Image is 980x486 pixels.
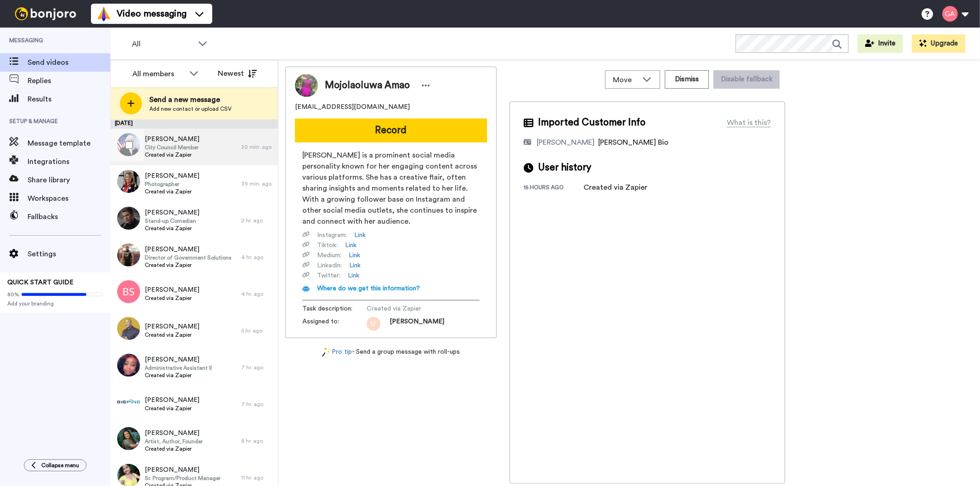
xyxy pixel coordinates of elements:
span: QUICK START GUIDE [7,279,74,286]
span: Collapse menu [41,462,79,469]
div: [DATE] [110,119,278,129]
span: Created via Zapier [145,188,199,195]
a: Link [349,251,360,260]
span: Integrations [28,156,110,167]
span: Administrative Assistant II [145,364,212,372]
img: bj-logo-header-white.svg [11,7,80,20]
span: Created via Zapier [367,304,454,313]
span: [PERSON_NAME] [145,465,221,475]
div: What is this? [727,117,771,128]
img: b877d763-a045-44be-a533-2e040b58af48.jpg [117,207,140,230]
span: Stand-up Comedian [145,217,199,225]
span: Twitter : [317,271,340,280]
span: City Council Member [145,144,199,151]
div: 20 min. ago [241,143,273,151]
span: Settings [28,249,110,260]
button: Record [295,119,487,142]
span: Created via Zapier [145,331,199,339]
div: 4 hr. ago [241,254,273,261]
span: Fallbacks [28,211,110,222]
a: Pro tip [322,347,352,357]
img: bs.png [117,280,140,303]
span: User history [538,161,591,175]
span: Created via Zapier [145,261,232,269]
span: Send videos [28,57,110,68]
span: Send a new message [149,94,232,105]
span: Created via Zapier [145,294,199,302]
span: [PERSON_NAME] [145,135,199,144]
span: Director of Government Solutions [145,254,232,261]
span: [PERSON_NAME] [145,245,232,254]
span: Tiktok : [317,241,338,250]
span: Linkedin : [317,261,342,270]
div: - Send a group message with roll-ups [285,347,497,357]
span: Medium : [317,251,341,260]
span: [PERSON_NAME] [145,171,199,181]
button: Dismiss [665,70,709,89]
div: All members [132,68,185,79]
span: [PERSON_NAME] [145,429,203,438]
span: [PERSON_NAME] [390,317,444,331]
div: 2 hr. ago [241,217,273,224]
span: [PERSON_NAME] [145,322,199,331]
button: Collapse menu [24,459,86,471]
span: Photographer [145,181,199,188]
span: [EMAIL_ADDRESS][DOMAIN_NAME] [295,102,410,112]
span: Move [613,74,638,85]
button: Invite [858,34,903,53]
span: Video messaging [117,7,187,20]
a: Link [345,241,357,250]
div: 15 hours ago [524,184,583,193]
span: [PERSON_NAME] [145,396,199,405]
span: Mojolaoluwa Amao [325,79,410,92]
span: [PERSON_NAME] [145,355,212,364]
div: 39 min. ago [241,180,273,187]
img: Image of Mojolaoluwa Amao [295,74,318,97]
span: Share library [28,175,110,186]
button: Upgrade [912,34,965,53]
span: All [132,39,193,50]
span: Created via Zapier [145,405,199,412]
span: [PERSON_NAME] [145,285,199,294]
img: 94f4c705-28c3-4241-ba6e-fda2d5853554.jpg [117,170,140,193]
span: Message template [28,138,110,149]
div: 8 hr. ago [241,437,273,445]
div: 7 hr. ago [241,401,273,408]
img: sf.png [367,317,380,331]
span: Assigned to: [302,317,367,331]
a: Link [349,261,361,270]
span: [PERSON_NAME] [145,208,199,217]
div: 11 hr. ago [241,474,273,481]
div: 7 hr. ago [241,364,273,371]
span: Created via Zapier [145,151,199,158]
span: Imported Customer Info [538,116,646,130]
span: Workspaces [28,193,110,204]
span: Add your branding [7,300,103,307]
span: Sr. Program/Product Manager [145,475,221,482]
span: [PERSON_NAME] is a prominent social media personality known for her engaging content across vario... [302,150,480,227]
span: Instagram : [317,231,347,240]
span: Results [28,94,110,105]
img: a32665ef-0bfe-49a2-a136-e77037e03c0c.jpg [117,354,140,377]
button: Newest [211,64,264,83]
span: 80% [7,291,19,298]
img: vm-color.svg [96,6,111,21]
img: 3907d990-606d-442a-9873-929a7c75f6dc.jpg [117,243,140,266]
span: Add new contact or upload CSV [149,105,232,113]
button: Disable fallback [714,70,780,89]
span: Created via Zapier [145,225,199,232]
img: d6f99164-4cba-4c88-bb54-ccf59e123362.jpg [117,390,140,413]
span: Artist, Author, Founder [145,438,203,445]
div: 4 hr. ago [241,290,273,298]
div: [PERSON_NAME] [537,137,595,148]
span: Created via Zapier [145,445,203,452]
a: Link [354,231,366,240]
span: [PERSON_NAME] Bio [598,139,668,146]
span: Created via Zapier [145,372,212,379]
a: Link [348,271,359,280]
img: e20bd2e7-15c7-41f2-a2d4-303b5f92e0be.jpg [117,317,140,340]
div: 5 hr. ago [241,327,273,334]
span: Task description : [302,304,367,313]
img: 9aa9a96f-ec66-40d9-ac27-f7e4b78008c0.jpg [117,427,140,450]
